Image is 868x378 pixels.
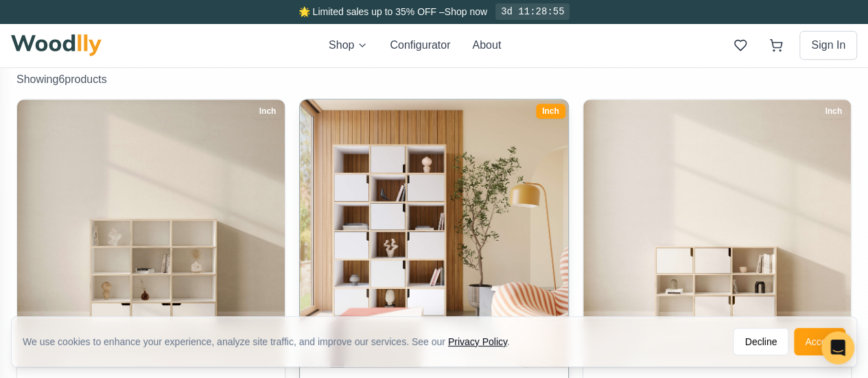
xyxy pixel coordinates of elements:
img: Classic Low Profile Bookshelf [583,99,851,367]
span: 🌟 Limited sales up to 35% OFF – [298,6,445,17]
img: Checkered Pattern Bookshelf [294,93,575,374]
img: Woodlly [11,34,102,56]
a: Shop now [445,6,487,17]
button: About [472,37,501,54]
div: Inch [819,104,848,119]
button: Sign In [799,31,857,60]
a: Privacy Policy [448,336,507,347]
div: 3d 11:28:55 [495,3,570,20]
img: Bookshelf with Storage [17,99,285,367]
button: Configurator [390,37,450,54]
div: Inch [253,104,283,119]
p: Showing 6 product s [16,71,852,88]
button: Decline [733,328,788,355]
div: Open Intercom Messenger [821,331,854,364]
button: Accept [794,328,845,355]
div: We use cookies to enhance your experience, analyze site traffic, and improve our services. See our . [23,335,521,349]
button: Shop [329,37,368,54]
div: Inch [536,104,565,119]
